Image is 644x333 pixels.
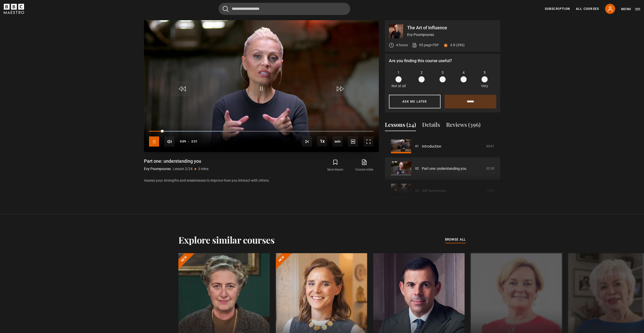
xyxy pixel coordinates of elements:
[317,136,327,146] button: Playback Rate
[576,7,599,11] a: All Courses
[173,166,193,172] p: Lesson 2/24
[188,140,189,143] span: -
[164,136,175,147] button: Mute
[385,121,416,131] button: Lessons (24)
[191,137,197,146] span: 2:31
[480,83,490,89] p: Very
[545,7,570,11] a: Subscription
[350,158,379,173] a: Course notes
[333,136,343,147] div: Current quality: 720p
[198,166,209,172] p: 3 mins
[445,237,466,243] a: browse all
[149,131,373,132] div: Progress Bar
[484,70,486,75] span: 5
[407,26,496,30] p: The Art of Influence
[398,70,400,75] span: 1
[223,6,229,12] button: Submit the search query
[422,121,440,131] button: Details
[144,178,379,183] p: Assess your strengths and weaknesses to improve how you interact with others.
[422,166,466,171] a: Part one: understanding you
[412,42,439,48] a: 95 page PDF
[407,32,496,37] p: Evy Poumpouras
[450,42,465,48] p: 4.8 (396)
[391,83,406,89] p: Not at all
[348,136,358,147] button: Captions
[333,136,343,147] span: auto
[396,42,408,48] p: 4 hours
[178,234,275,245] h2: Explore similar courses
[621,7,640,12] button: Toggle navigation
[149,136,159,147] button: Pause
[463,70,465,75] span: 4
[144,20,379,152] video-js: Video Player
[302,136,312,147] button: Next Lesson
[422,144,441,149] a: Introduction
[389,58,496,64] p: Are you finding this course useful?
[446,121,481,131] button: Reviews (396)
[421,70,423,75] span: 2
[4,4,24,14] svg: BBC Maestro
[445,237,466,242] span: browse all
[321,158,350,173] button: Save lesson
[389,95,441,108] button: Ask me later
[180,137,186,146] span: 0:09
[144,166,171,172] p: Evy Poumpouras
[219,3,350,15] input: Search
[144,158,209,164] h1: Part one: understanding you
[363,136,373,147] button: Fullscreen
[442,70,444,75] span: 3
